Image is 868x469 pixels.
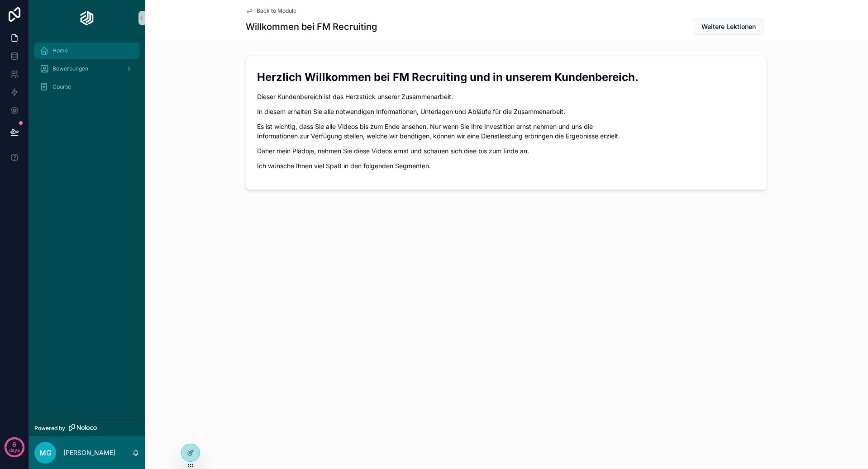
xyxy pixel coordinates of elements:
[701,22,756,31] span: Weitere Lektionen
[257,146,756,156] p: Daher mein Plädoje, nehmen Sie diese Videos ernst und schauen sich diee bis zum Ende an.
[34,425,65,432] span: Powered by
[12,440,16,449] p: 6
[39,447,52,458] span: MG
[29,420,145,436] a: Powered by
[257,92,756,101] p: Dieser Kundenbereich ist das Herzstück unserer Zusammenarbeit.
[246,7,296,14] a: Back to Module
[52,83,71,90] span: Course
[257,122,756,141] p: Es ist wichtig, dass Sie alle Videos bis zum Ende ansehen. Nur wenn Sie Ihre Investition ernst ne...
[257,7,296,14] span: Back to Module
[257,161,756,171] p: Ich wünsche Ihnen viel Spaß in den folgenden Segmenten.
[34,79,139,95] a: Course
[63,448,115,457] p: [PERSON_NAME]
[52,65,88,72] span: Bewerbungen
[34,61,139,77] a: Bewerbungen
[257,70,756,85] h2: Herzlich Willkommen bei FM Recruiting und in unserem Kundenbereich.
[52,47,68,54] span: Home
[257,107,756,116] p: In diesem erhalten Sie alle notwendigen Informationen, Unterlagen und Abläufe für die Zusammenarb...
[246,20,377,33] h1: Willkommen bei FM Recruiting
[34,43,139,59] a: Home
[29,36,145,107] div: scrollable content
[80,11,94,25] img: App logo
[694,19,763,35] button: Weitere Lektionen
[9,444,20,456] p: days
